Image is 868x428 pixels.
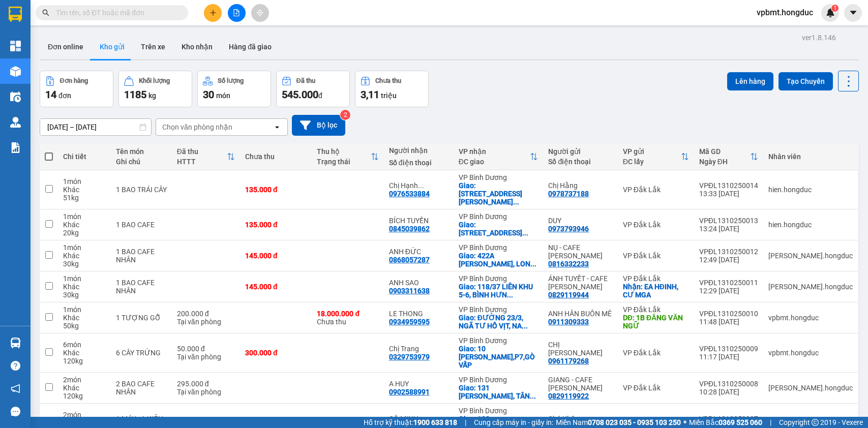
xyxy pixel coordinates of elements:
[45,88,56,101] span: 14
[11,407,20,416] span: message
[548,181,612,190] div: Chị Hằng
[522,322,528,330] span: ...
[177,380,235,388] div: 295.000 đ
[699,345,758,353] div: VPĐL1310250009
[623,252,689,260] div: VP Đắk Lắk
[381,91,397,100] span: triệu
[375,77,401,84] div: Chưa thu
[63,194,106,202] div: 51 kg
[177,388,235,396] div: Tại văn phòng
[177,345,235,353] div: 50.000 đ
[699,190,758,198] div: 13:33 [DATE]
[60,77,88,84] div: Đơn hàng
[389,388,430,396] div: 0902588991
[548,318,589,326] div: 0911309333
[699,415,758,423] div: VPĐL1310250007
[63,384,106,392] div: Khác
[63,305,106,314] div: 1 món
[459,384,538,400] div: Giao: 131 TRẦN TRỌNG CUNG, TÂN THUẬN ĐÔNG, Q.7, HCM
[245,349,307,357] div: 300.000 đ
[699,380,758,388] div: VPĐL1310250008
[459,158,530,166] div: ĐC giao
[389,380,448,388] div: A HUY
[389,181,448,190] div: Chị Hạnh (0382081305-Đạt)
[317,158,370,166] div: Trạng thái
[556,417,681,428] span: Miền Nam
[40,119,151,135] input: Select a date range.
[10,66,21,77] img: warehouse-icon
[623,274,689,283] div: VP Đắk Lắk
[459,283,538,299] div: Giao: 118/37 LIÊN KHU 5-6, BÌNH HƯNG HÒA B, BÌNH TÂN, HCM
[623,186,689,194] div: VP Đắk Lắk
[768,152,853,161] div: Nhân viên
[548,147,612,156] div: Người gửi
[63,274,106,283] div: 1 món
[389,345,448,353] div: Chị Trang
[355,71,429,107] button: Chưa thu3,11 triệu
[719,418,762,426] strong: 0369 525 060
[116,158,167,166] div: Ghi chú
[802,32,836,43] div: ver 1.8.146
[459,243,538,252] div: VP Bình Dương
[623,147,681,156] div: VP gửi
[276,71,350,107] button: Đã thu545.000đ
[389,415,448,423] div: CÔ MINH
[459,274,538,283] div: VP Bình Dương
[548,310,612,318] div: ANH HÂN BUÔN MÊ
[623,158,681,166] div: ĐC lấy
[699,217,758,225] div: VPĐL1310250013
[256,9,263,16] span: aim
[459,305,538,314] div: VP Bình Dương
[623,349,689,357] div: VP Đắk Lắk
[221,35,280,59] button: Hàng đã giao
[116,248,167,264] div: 1 BAO CAFE NHÂN
[623,314,689,330] div: DĐ: 1B ĐĂNG VĂN NGỮ
[317,310,378,326] div: Chưa thu
[727,72,773,90] button: Lên hàng
[768,186,853,194] div: hien.hongduc
[124,88,146,101] span: 1185
[548,243,612,260] div: NỤ - CAFE CAO NGUYÊN
[768,221,853,229] div: hien.hongduc
[56,7,176,18] input: Tìm tên, số ĐT hoặc mã đơn
[177,353,235,361] div: Tại văn phòng
[389,225,430,233] div: 0845039862
[768,283,853,291] div: luan.hongduc
[459,252,538,268] div: Giao: 422A VÕ NGUYÊN GIÁP, LONG BÌNH TÂN, BIÊN HÒA, ĐỒNG NAI
[197,71,271,107] button: Số lượng30món
[63,392,106,400] div: 120 kg
[292,115,345,136] button: Bộ lọc
[177,310,235,318] div: 200.000 đ
[116,186,167,194] div: 1 BAO TRÁI CÂY
[245,283,307,291] div: 145.000 đ
[699,147,750,156] div: Mã GD
[63,376,106,384] div: 2 món
[63,152,106,161] div: Chi tiết
[459,221,538,237] div: Giao: 43 ĐƯỜNG SỐ 5,KP4,TÂN TẠO A,BÌNH TÂN
[92,35,133,59] button: Kho gửi
[40,35,92,59] button: Đơn online
[177,147,227,156] div: Đã thu
[699,256,758,264] div: 12:49 [DATE]
[459,376,538,384] div: VP Bình Dương
[209,9,217,16] span: plus
[148,91,156,100] span: kg
[63,357,106,365] div: 120 kg
[770,417,771,428] span: |
[459,407,538,415] div: VP Bình Dương
[530,260,536,268] span: ...
[548,376,612,392] div: GIANG - CAFE CAO NGUYÊN
[507,291,513,299] span: ...
[459,212,538,221] div: VP Bình Dương
[63,283,106,291] div: Khác
[63,212,106,221] div: 1 món
[228,4,246,22] button: file-add
[849,8,858,17] span: caret-down
[173,35,221,59] button: Kho nhận
[389,279,448,287] div: ANH SAO
[694,143,763,170] th: Toggle SortBy
[768,384,853,392] div: luan.hongduc
[389,256,430,264] div: 0868057287
[162,122,232,132] div: Chọn văn phòng nhận
[513,198,519,206] span: ...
